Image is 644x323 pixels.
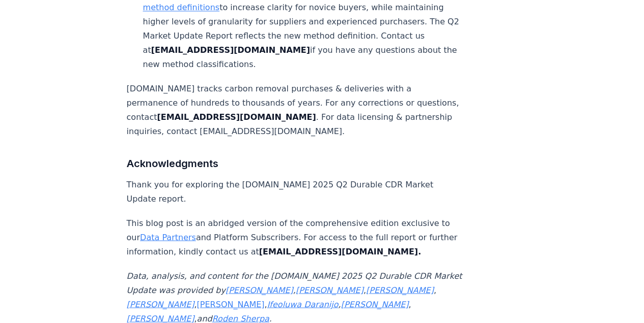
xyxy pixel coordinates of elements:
[127,299,194,309] a: [PERSON_NAME]
[127,177,464,206] p: Thank you for exploring the [DOMAIN_NAME] 2025 Q2 Durable CDR Market Update report.
[127,216,464,259] p: This blog post is an abridged version of the comprehensive edition exclusive to our and Platform ...
[341,299,408,309] a: [PERSON_NAME]
[296,285,363,295] a: [PERSON_NAME]
[259,246,421,256] strong: [EMAIL_ADDRESS][DOMAIN_NAME].
[127,271,462,295] em: Data, analysis, and content for the [DOMAIN_NAME] 2025 Q2 Durable CDR Market Update was provided ...
[127,82,464,139] p: [DOMAIN_NAME] tracks carbon removal purchases & deliveries with a permanence of hundreds to thous...
[197,299,265,309] a: [PERSON_NAME]
[226,285,293,295] a: [PERSON_NAME]
[140,232,196,242] a: Data Partners
[366,285,434,295] a: [PERSON_NAME]
[212,313,269,323] a: Roden Sherpa
[197,313,272,323] em: and .
[267,299,409,309] em: ,
[127,313,194,323] a: [PERSON_NAME]
[267,299,339,309] a: Ifeoluwa Daranijo
[151,45,310,55] strong: [EMAIL_ADDRESS][DOMAIN_NAME]
[127,155,464,171] h3: Acknowledgments
[157,112,316,122] strong: [EMAIL_ADDRESS][DOMAIN_NAME]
